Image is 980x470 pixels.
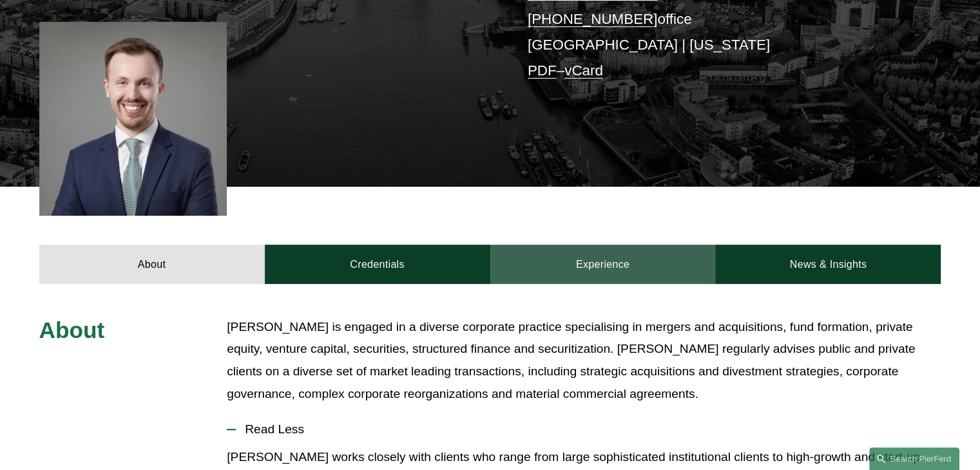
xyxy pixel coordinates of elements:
a: Credentials [265,245,490,283]
a: Experience [490,245,716,283]
a: PDF [528,62,557,79]
a: News & Insights [715,245,941,283]
span: Read Less [236,422,941,437]
p: [PERSON_NAME] is engaged in a diverse corporate practice specialising in mergers and acquisitions... [227,316,941,405]
a: [PHONE_NUMBER] [528,11,658,27]
button: Read Less [227,413,941,446]
a: Search this site [869,447,959,470]
a: About [39,245,265,283]
a: vCard [564,62,603,79]
span: About [39,317,105,343]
